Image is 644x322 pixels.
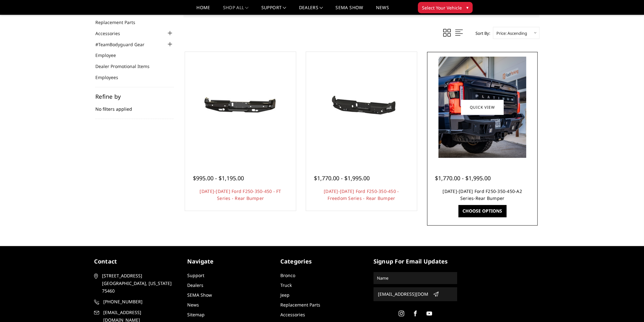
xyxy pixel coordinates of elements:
a: SEMA Show [187,292,212,298]
h5: Navigate [187,257,271,266]
h5: contact [94,257,178,266]
a: Jeep [280,292,290,298]
a: Employees [95,74,126,81]
span: $1,770.00 - $1,995.00 [435,174,491,182]
a: [DATE]-[DATE] Ford F250-350-450-A2 Series-Rear Bumper [443,188,522,201]
a: Employee [95,52,124,59]
a: SEMA Show [335,5,363,15]
a: Home [196,5,210,15]
a: Quick view [461,100,503,115]
span: $1,770.00 - $1,995.00 [314,174,370,182]
span: ▾ [466,4,469,11]
a: [DATE]-[DATE] Ford F250-350-450 - Freedom Series - Rear Bumper [324,188,399,201]
input: Email [375,289,430,299]
a: News [187,302,199,308]
img: 2023-2026 Ford F250-350-450 - FT Series - Rear Bumper [190,83,291,131]
h5: Refine by [95,94,174,99]
a: Support [261,5,286,15]
div: No filters applied [95,94,174,119]
a: 2023-2026 Ford F250-350-450 - FT Series - Rear Bumper [187,53,294,161]
label: Sort By: [472,28,490,38]
img: 2023-2025 Ford F250-350-450-A2 Series-Rear Bumper [438,57,526,158]
a: Accessories [95,30,128,37]
span: [PHONE_NUMBER] [103,298,177,306]
span: $995.00 - $1,195.00 [193,174,244,182]
span: Select Your Vehicle [422,4,462,11]
a: Choose Options [458,205,506,217]
a: Replacement Parts [95,19,143,26]
a: Dealers [299,5,323,15]
a: Support [187,272,204,278]
button: Select Your Vehicle [418,2,473,13]
a: Replacement Parts [280,302,320,308]
a: [PHONE_NUMBER] [94,298,178,306]
a: 2023-2025 Ford F250-350-450 - Freedom Series - Rear Bumper 2023-2025 Ford F250-350-450 - Freedom ... [308,53,415,161]
a: Accessories [280,312,305,318]
a: 2023-2025 Ford F250-350-450-A2 Series-Rear Bumper 2023-2025 Ford F250-350-450-A2 Series-Rear Bumper [429,53,536,161]
a: News [376,5,389,15]
a: Dealer Promotional Items [95,63,157,70]
h5: Categories [280,257,364,266]
a: [DATE]-[DATE] Ford F250-350-450 - FT Series - Rear Bumper [200,188,281,201]
input: Name [374,273,456,283]
span: [STREET_ADDRESS] [GEOGRAPHIC_DATA], [US_STATE] 75460 [102,272,175,295]
h5: signup for email updates [373,257,457,266]
a: #TeamBodyguard Gear [95,41,152,48]
a: Bronco [280,272,295,278]
a: Dealers [187,282,203,288]
a: shop all [223,5,249,15]
a: Truck [280,282,292,288]
a: Sitemap [187,312,205,318]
